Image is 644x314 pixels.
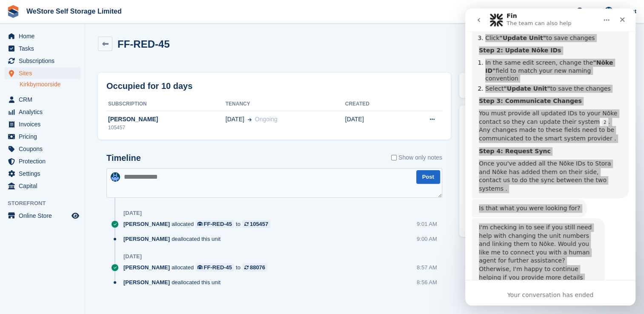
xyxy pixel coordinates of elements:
img: stora-icon-8386f47178a22dfd0bd8f6a31ec36ba5ce8667c1dd55bd0f319d3a0aa187defe.svg [7,5,20,18]
div: [DATE] [123,210,142,217]
li: Click to save changes [20,26,157,34]
a: menu [4,30,80,42]
div: I'm checking in to see if you still need help with changing the unit numbers and linking them to ... [14,215,133,282]
div: deallocated this unit [123,278,225,286]
span: Online Store [19,210,70,222]
div: 8:57 AM [417,263,437,271]
span: Account [614,7,636,16]
b: "Update Unit" [38,77,85,83]
h2: Occupied for 10 days [106,80,192,92]
span: Help [585,7,597,15]
div: deallocated this unit [123,235,225,243]
span: Storefront [8,199,85,208]
button: Post [416,170,440,184]
li: Select to save the changes [20,76,157,84]
div: Is that what you were looking for? [7,191,122,209]
div: Once you've added all the Nōke IDs to Stora and Nōke has added them on their side, contact us to ... [14,151,157,184]
a: menu [4,94,80,106]
a: menu [4,118,80,130]
a: menu [4,180,80,192]
a: FF-RED-45 [195,263,234,271]
div: 105457 [250,220,268,228]
a: Source reference 4792348: [136,111,143,117]
a: WeStore Self Storage Limited [23,4,125,18]
a: menu [4,67,80,79]
div: FF-RED-45 [204,220,232,228]
div: allocated to [123,263,272,271]
a: FF-RED-45 [195,220,234,228]
span: CRM [19,94,70,106]
span: Protection [19,155,70,167]
span: [DATE] [226,115,244,124]
div: 8:56 AM [417,278,437,286]
div: 9:01 AM [417,220,437,228]
div: You must provide all updated IDs to your Nōke contact so they can update their system . Any chang... [14,101,157,134]
a: Preview store [70,211,80,221]
div: [DATE] [123,253,142,260]
h2: Timeline [106,153,141,163]
a: menu [4,43,80,54]
b: "Update Unit" [34,26,80,33]
a: menu [4,155,80,167]
a: menu [4,55,80,67]
span: Subscriptions [19,55,70,67]
input: Show only notes [391,153,397,162]
a: Kirkbymoorside [20,80,80,88]
img: Joanne Goff [111,172,120,182]
span: Home [19,30,70,42]
span: Capital [19,180,70,192]
div: Is that what you were looking for? [14,196,115,204]
div: 105457 [106,124,226,131]
span: Sites [19,67,70,79]
b: Step 2: Update Nōke IDs [14,38,96,45]
label: Show only notes [391,153,442,162]
div: FF-RED-45 [204,263,232,271]
div: [PERSON_NAME] [106,115,226,124]
iframe: Intercom live chat [465,9,635,305]
span: Invoices [19,118,70,130]
div: 88076 [250,263,265,271]
span: Coupons [19,143,70,155]
a: 105457 [242,220,270,228]
div: I'm checking in to see if you still need help with changing the unit numbers and linking them to ... [7,210,140,287]
a: menu [4,168,80,180]
a: 88076 [242,263,267,271]
span: [PERSON_NAME] [123,263,170,271]
div: Fin says… [7,191,163,210]
td: [DATE] [345,111,401,136]
span: [PERSON_NAME] [123,235,170,243]
div: 9:00 AM [417,235,437,243]
a: menu [4,131,80,143]
li: In the same edit screen, change the field to match your new naming convention [20,50,157,74]
span: Tasks [19,43,70,54]
span: Pricing [19,131,70,143]
span: Create [543,7,560,15]
span: [PERSON_NAME] [123,220,170,228]
h2: FF-RED-45 [117,38,170,50]
div: Fin says… [7,210,163,305]
span: [PERSON_NAME] [123,278,170,286]
span: Analytics [19,106,70,118]
th: Created [345,97,401,111]
span: Ongoing [255,116,278,123]
a: menu [4,143,80,155]
img: Joanne Goff [604,7,613,15]
div: allocated to [123,220,275,228]
th: Tenancy [226,97,345,111]
b: Step 4: Request Sync [14,139,86,146]
a: menu [4,106,80,118]
a: menu [4,210,80,222]
th: Subscription [106,97,226,111]
b: Step 3: Communicate Changes [14,89,117,96]
span: Settings [19,168,70,180]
